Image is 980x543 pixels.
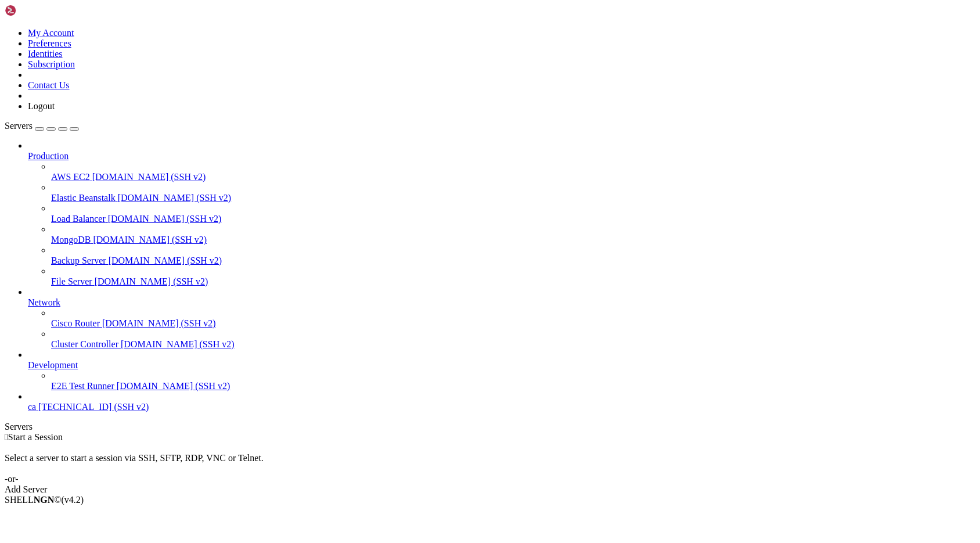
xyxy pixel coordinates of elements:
a: My Account [28,28,74,38]
a: Logout [28,101,55,111]
li: File Server [DOMAIN_NAME] (SSH v2) [51,266,975,287]
li: Elastic Beanstalk [DOMAIN_NAME] (SSH v2) [51,182,975,203]
span: [DOMAIN_NAME] (SSH v2) [117,381,230,391]
span: Cluster Controller [51,339,118,349]
a: Production [28,151,975,161]
a: AWS EC2 [DOMAIN_NAME] (SSH v2) [51,172,975,182]
div: Select a server to start a session via SSH, SFTP, RDP, VNC or Telnet. -or- [5,443,975,484]
span: Development [28,360,78,370]
span: [DOMAIN_NAME] (SSH v2) [109,256,222,265]
span: AWS EC2 [51,172,90,182]
span: MongoDB [51,235,91,244]
span: Start a Session [8,432,63,442]
li: Network [28,287,975,350]
div: Servers [5,422,975,432]
span: [DOMAIN_NAME] (SSH v2) [108,214,222,224]
span: File Server [51,276,92,286]
span: Production [28,151,69,161]
span: Load Balancer [51,214,106,224]
li: E2E Test Runner [DOMAIN_NAME] (SSH v2) [51,371,975,391]
a: Network [28,297,975,308]
li: Load Balancer [DOMAIN_NAME] (SSH v2) [51,203,975,224]
span: [DOMAIN_NAME] (SSH v2) [118,193,232,203]
span: [DOMAIN_NAME] (SSH v2) [95,276,208,286]
a: Servers [5,121,79,131]
span: ca [28,402,36,412]
li: MongoDB [DOMAIN_NAME] (SSH v2) [51,224,975,245]
a: Load Balancer [DOMAIN_NAME] (SSH v2) [51,214,975,224]
a: ca [TECHNICAL_ID] (SSH v2) [28,402,975,412]
a: MongoDB [DOMAIN_NAME] (SSH v2) [51,235,975,245]
a: Contact Us [28,80,70,90]
a: E2E Test Runner [DOMAIN_NAME] (SSH v2) [51,381,975,391]
span: [DOMAIN_NAME] (SSH v2) [92,172,206,182]
span: [DOMAIN_NAME] (SSH v2) [121,339,235,349]
span: Elastic Beanstalk [51,193,116,203]
li: Cisco Router [DOMAIN_NAME] (SSH v2) [51,308,975,329]
a: Cluster Controller [DOMAIN_NAME] (SSH v2) [51,339,975,350]
a: Preferences [28,38,71,48]
li: Cluster Controller [DOMAIN_NAME] (SSH v2) [51,329,975,350]
li: Development [28,350,975,391]
a: Subscription [28,59,75,69]
li: Production [28,141,975,287]
a: Development [28,360,975,371]
li: AWS EC2 [DOMAIN_NAME] (SSH v2) [51,161,975,182]
span: [TECHNICAL_ID] (SSH v2) [38,402,149,412]
span: [DOMAIN_NAME] (SSH v2) [102,318,216,328]
a: Elastic Beanstalk [DOMAIN_NAME] (SSH v2) [51,193,975,203]
span: Cisco Router [51,318,100,328]
li: ca [TECHNICAL_ID] (SSH v2) [28,391,975,412]
span: 4.2.0 [62,495,84,505]
a: Identities [28,49,63,59]
b: NGN [34,495,55,505]
span: SHELL © [5,495,84,505]
span: Backup Server [51,256,106,265]
div: Add Server [5,484,975,495]
span: Network [28,297,60,307]
a: Cisco Router [DOMAIN_NAME] (SSH v2) [51,318,975,329]
a: Backup Server [DOMAIN_NAME] (SSH v2) [51,256,975,266]
a: File Server [DOMAIN_NAME] (SSH v2) [51,276,975,287]
span: [DOMAIN_NAME] (SSH v2) [93,235,207,244]
img: Shellngn [5,5,71,16]
li: Backup Server [DOMAIN_NAME] (SSH v2) [51,245,975,266]
span:  [5,432,8,442]
span: Servers [5,121,33,131]
span: E2E Test Runner [51,381,114,391]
